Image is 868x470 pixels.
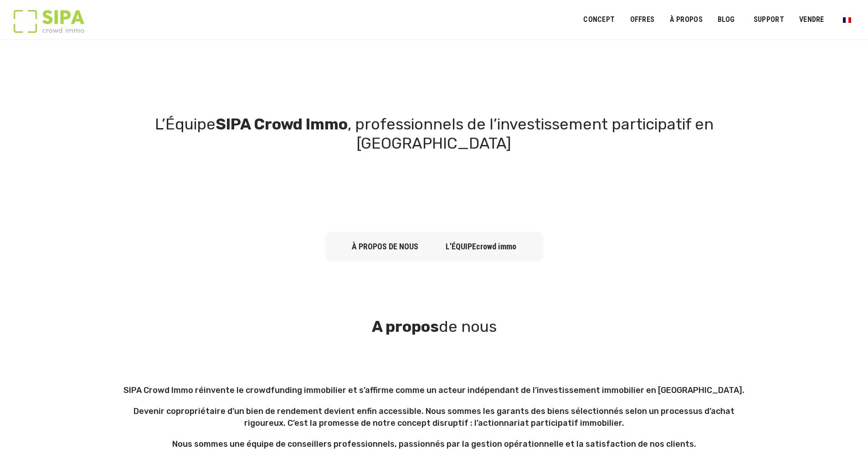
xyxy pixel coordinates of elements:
[712,10,741,30] a: Blog
[121,438,748,450] p: Nous sommes une équipe de conseillers professionnels, passionnés par la gestion opérationnelle et...
[476,242,516,251] span: crowd immo
[837,11,857,28] a: Passer à
[843,17,851,23] img: Français
[352,242,418,251] a: à propos de nous
[372,317,439,336] strong: A propos
[115,115,753,153] h1: L’Équipe , professionnels de l’investissement participatif en [GEOGRAPHIC_DATA]
[121,405,748,429] p: Devenir copropriétaire d’un bien de rendement devient enfin accessible. Nous sommes les garants d...
[577,10,621,30] a: Concept
[115,320,753,333] h3: de nous
[446,242,516,251] a: L’équipecrowd immo
[121,384,748,396] p: SIPA Crowd Immo réinvente le crowdfunding immobilier et s’affirme comme un acteur indépendant de ...
[748,10,790,30] a: SUPPORT
[663,10,709,30] a: À PROPOS
[793,10,830,30] a: VENDRE
[624,10,660,30] a: OFFRES
[14,10,84,33] img: Logo
[216,115,348,134] strong: SIPA Crowd Immo
[583,8,854,31] nav: Menu principal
